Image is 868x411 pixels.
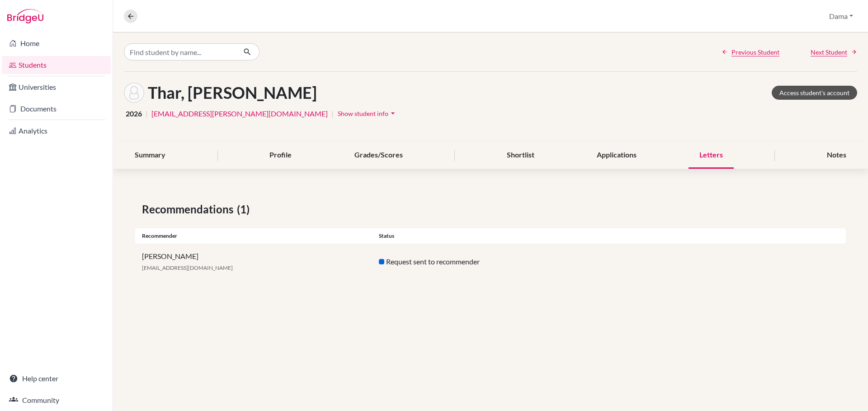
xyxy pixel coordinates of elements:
a: Universities [2,78,111,96]
button: Dama [825,8,857,25]
img: Bridge-U [7,9,43,23]
div: Recommender [135,232,372,240]
a: Previous Student [722,47,779,57]
a: Home [2,34,111,52]
h1: Thar, [PERSON_NAME] [148,83,317,102]
i: arrow_drop_down [388,109,397,118]
a: Access student's account [772,86,857,100]
div: Profile [259,142,302,169]
span: | [146,108,148,119]
button: Show student infoarrow_drop_down [337,106,398,120]
span: 2026 [126,108,142,119]
span: Next Student [811,47,847,57]
div: [PERSON_NAME] [135,251,372,272]
span: Show student info [338,110,388,117]
span: Recommendations [142,201,237,217]
img: Aung Kyaw Thar's avatar [124,83,144,103]
div: Status [372,232,609,240]
a: Documents [2,100,111,118]
span: Previous Student [731,47,779,57]
div: Summary [124,142,176,169]
span: | [331,108,334,119]
a: Community [2,391,111,409]
div: Request sent to recommender [372,256,609,267]
span: [EMAIL_ADDRESS][DOMAIN_NAME] [142,264,233,271]
span: (1) [237,201,253,217]
input: Find student by name... [124,43,236,60]
a: Analytics [2,122,111,140]
div: Applications [586,142,647,169]
div: Letters [689,142,734,169]
div: Grades/Scores [344,142,414,169]
div: Shortlist [496,142,545,169]
a: Next Student [811,47,857,57]
a: Help center [2,369,111,388]
div: Notes [816,142,857,169]
a: [EMAIL_ADDRESS][PERSON_NAME][DOMAIN_NAME] [151,108,328,119]
a: Students [2,56,111,74]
